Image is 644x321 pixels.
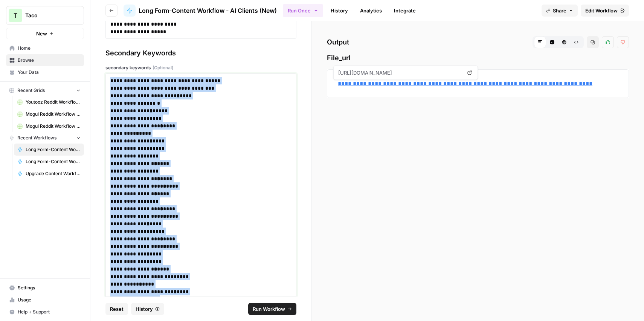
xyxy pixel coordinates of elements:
[581,5,629,17] a: Edit Workflow
[6,66,84,78] a: Your Data
[110,305,124,313] span: Reset
[327,53,629,63] span: File_url
[17,87,45,94] span: Recent Grids
[17,135,56,141] span: Recent Workflows
[283,4,323,17] button: Run Once
[389,5,420,17] a: Integrate
[136,305,153,313] span: History
[585,7,618,14] span: Edit Workflow
[18,284,81,291] span: Settings
[337,66,463,79] span: [URL][DOMAIN_NAME]
[26,99,81,105] span: Youtooz Reddit Workflow Grid
[14,144,84,156] a: Long Form-Content Workflow - AI Clients (New)
[139,6,277,15] span: Long Form-Content Workflow - AI Clients (New)
[14,108,84,120] a: Mogul Reddit Workflow Grid (1)
[131,303,164,315] button: History
[14,11,17,20] span: T
[6,85,84,96] button: Recent Grids
[124,5,277,17] a: Long Form-Content Workflow - AI Clients (New)
[253,305,285,313] span: Run Workflow
[26,123,81,130] span: Mogul Reddit Workflow Grid
[6,306,84,318] button: Help + Support
[14,168,84,180] a: Upgrade Content Workflow - Nurx
[6,28,84,39] button: New
[18,309,81,315] span: Help + Support
[6,6,84,25] button: Workspace: Taco
[14,120,84,132] a: Mogul Reddit Workflow Grid
[542,5,578,17] button: Share
[6,132,84,144] button: Recent Workflows
[18,69,81,76] span: Your Data
[356,5,386,17] a: Analytics
[153,64,173,71] span: (Optional)
[105,303,128,315] button: Reset
[6,294,84,306] a: Usage
[26,158,81,165] span: Long Form-Content Workflow - All Clients (New)
[248,303,296,315] button: Run Workflow
[326,5,353,17] a: History
[18,57,81,64] span: Browse
[36,30,47,37] span: New
[105,48,296,58] div: Secondary Keywords
[553,7,566,14] span: Share
[18,297,81,303] span: Usage
[105,64,296,71] label: secondary keywords
[18,45,81,52] span: Home
[14,156,84,168] a: Long Form-Content Workflow - All Clients (New)
[14,96,84,108] a: Youtooz Reddit Workflow Grid
[6,54,84,66] a: Browse
[6,42,84,54] a: Home
[26,170,81,177] span: Upgrade Content Workflow - Nurx
[26,111,81,118] span: Mogul Reddit Workflow Grid (1)
[26,146,81,153] span: Long Form-Content Workflow - AI Clients (New)
[327,36,629,48] h2: Output
[25,12,71,19] span: Taco
[6,282,84,294] a: Settings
